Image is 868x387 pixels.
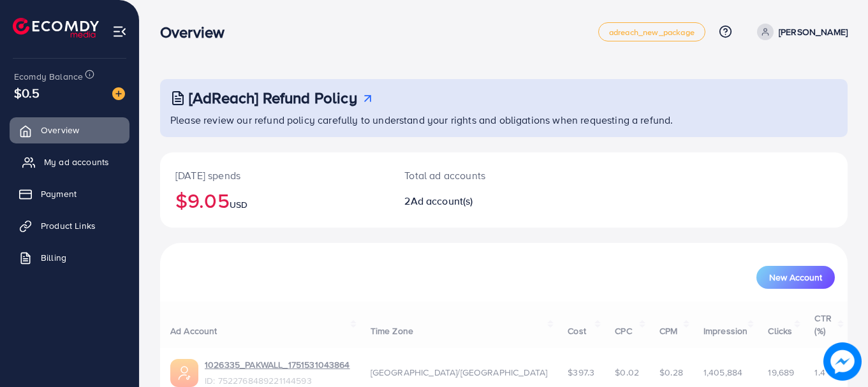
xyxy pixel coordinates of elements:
[13,18,99,38] img: logo
[41,187,77,200] span: Payment
[411,194,473,208] span: Ad account(s)
[609,28,695,36] span: adreach_new_package
[10,245,129,270] a: Billing
[756,266,835,289] button: New Account
[404,195,546,207] h2: 2
[112,24,127,39] img: menu
[10,149,129,175] a: My ad accounts
[41,251,66,264] span: Billing
[14,84,40,102] span: $0.5
[44,156,109,168] span: My ad accounts
[10,117,129,143] a: Overview
[41,219,96,232] span: Product Links
[404,168,546,183] p: Total ad accounts
[14,70,83,83] span: Ecomdy Balance
[230,198,247,211] span: USD
[112,87,125,100] img: image
[598,22,705,41] a: adreach_new_package
[769,273,822,282] span: New Account
[10,181,129,207] a: Payment
[10,213,129,238] a: Product Links
[752,24,848,40] a: [PERSON_NAME]
[779,24,848,40] p: [PERSON_NAME]
[175,168,374,183] p: [DATE] spends
[160,23,235,41] h3: Overview
[175,188,374,212] h2: $9.05
[41,124,79,136] span: Overview
[189,89,357,107] h3: [AdReach] Refund Policy
[170,112,840,128] p: Please review our refund policy carefully to understand your rights and obligations when requesti...
[823,342,862,381] img: image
